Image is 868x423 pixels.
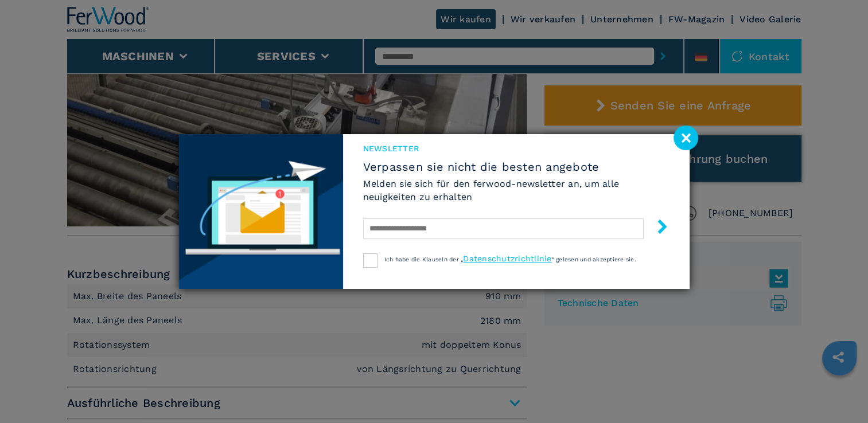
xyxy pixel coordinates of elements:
img: Newsletter image [179,134,343,289]
span: Verpassen sie nicht die besten angebote [363,160,670,174]
h6: Melden sie sich für den ferwood-newsletter an, um alle neuigkeiten zu erhalten [363,177,670,203]
span: Ich habe die Klauseln der „ [384,256,464,263]
a: Datenschutzrichtlinie [463,254,551,263]
button: submit-button [644,215,670,242]
span: “ gelesen und akzeptiere sie. [552,256,636,263]
span: Newsletter [363,143,670,154]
